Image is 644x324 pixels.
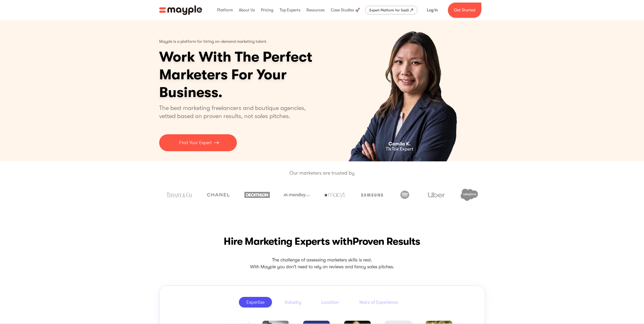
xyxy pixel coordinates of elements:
div: carousel [327,20,485,161]
p: Mayple is a platform for hiring on-demand marketing talent. [159,35,267,48]
img: Mayple logo [159,5,202,15]
p: The best marketing freelancers and boutique agencies, vetted based on proven results, not sales p... [159,104,312,120]
p: The challenge of assessing marketers skills is real. With Mayple you don't need to rely on review... [159,257,485,270]
span: Proven Results [352,236,420,247]
div: Location [321,299,339,305]
a: Find Your Expert [159,134,237,151]
div: Pricing [260,2,275,18]
a: Get Started [448,3,481,18]
div: Top Experts [278,2,302,18]
div: Resources [305,2,326,18]
a: Expert Platform for SaaS [365,6,417,14]
div: About Us [238,2,256,18]
a: Log In [421,4,444,16]
iframe: Chat Widget [619,300,644,324]
h2: Hire Marketing Experts with [159,234,485,249]
div: Years of Experience [359,299,398,305]
div: Expertise [246,299,264,305]
div: Expert Platform for SaaS [369,7,409,13]
div: Industry [285,299,301,305]
p: Find Your Expert [179,139,212,146]
h1: Work With The Perfect Marketers For Your Business. [159,48,351,101]
div: Platform [216,2,234,18]
a: home [159,5,202,15]
div: 2 of 4 [327,20,485,161]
